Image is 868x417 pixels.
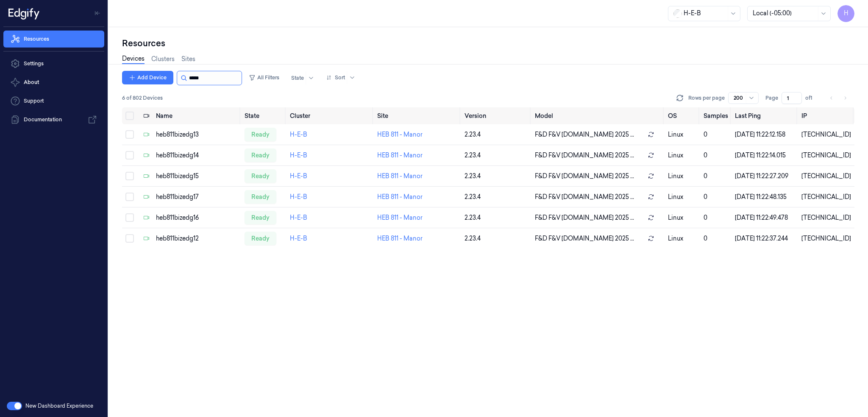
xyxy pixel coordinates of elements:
[290,193,307,201] a: H-E-B
[461,107,531,124] th: Version
[122,54,145,64] a: Devices
[465,130,528,139] div: 2.23.4
[290,172,307,180] a: H-E-B
[668,172,697,181] p: linux
[465,193,528,202] div: 2.23.4
[245,128,276,141] div: ready
[735,172,795,181] div: [DATE] 11:22:27.209
[377,131,423,138] a: HEB 811 - Manor
[704,172,728,181] div: 0
[3,111,104,128] a: Documentation
[826,92,851,104] nav: pagination
[735,213,795,222] div: [DATE] 11:22:49.478
[245,71,283,84] button: All Filters
[125,112,134,120] button: Select all
[3,92,104,109] a: Support
[377,172,423,180] a: HEB 811 - Manor
[665,107,700,124] th: OS
[377,151,423,159] a: HEB 811 - Manor
[801,234,851,243] div: [TECHNICAL_ID]
[704,234,728,243] div: 0
[287,107,374,124] th: Cluster
[122,37,854,49] div: Resources
[377,214,423,221] a: HEB 811 - Manor
[465,234,528,243] div: 2.23.4
[290,131,307,138] a: H-E-B
[122,71,173,84] button: Add Device
[245,211,276,224] div: ready
[700,107,732,124] th: Samples
[535,172,634,181] span: F&D F&V [DOMAIN_NAME] 2025 ...
[535,130,634,139] span: F&D F&V [DOMAIN_NAME] 2025 ...
[668,193,697,202] p: linux
[290,235,307,242] a: H-E-B
[156,213,238,222] div: heb811bizedg16
[153,107,241,124] th: Name
[377,193,423,201] a: HEB 811 - Manor
[374,107,461,124] th: Site
[801,130,851,139] div: [TECHNICAL_ID]
[3,55,104,72] a: Settings
[535,151,634,160] span: F&D F&V [DOMAIN_NAME] 2025 ...
[91,6,104,20] button: Toggle Navigation
[181,55,195,64] a: Sites
[290,214,307,221] a: H-E-B
[798,107,854,124] th: IP
[735,193,795,202] div: [DATE] 11:22:48.135
[125,151,134,160] button: Select row
[668,213,697,222] p: linux
[377,235,423,242] a: HEB 811 - Manor
[245,148,276,162] div: ready
[688,94,725,102] p: Rows per page
[531,107,665,124] th: Model
[241,107,286,124] th: State
[245,190,276,204] div: ready
[125,130,134,139] button: Select row
[801,213,851,222] div: [TECHNICAL_ID]
[704,213,728,222] div: 0
[668,130,697,139] p: linux
[245,232,276,245] div: ready
[735,234,795,243] div: [DATE] 11:22:37.244
[465,151,528,160] div: 2.23.4
[290,151,307,159] a: H-E-B
[3,31,104,48] a: Resources
[535,234,634,243] span: F&D F&V [DOMAIN_NAME] 2025 ...
[125,234,134,243] button: Select row
[805,94,819,102] span: of 1
[125,172,134,180] button: Select row
[735,130,795,139] div: [DATE] 11:22:12.158
[245,169,276,183] div: ready
[704,193,728,202] div: 0
[156,130,238,139] div: heb811bizedg13
[801,151,851,160] div: [TECHNICAL_ID]
[732,107,798,124] th: Last Ping
[801,193,851,202] div: [TECHNICAL_ID]
[837,5,854,22] button: H
[704,151,728,160] div: 0
[668,151,697,160] p: linux
[156,234,238,243] div: heb811bizedg12
[465,172,528,181] div: 2.23.4
[735,151,795,160] div: [DATE] 11:22:14.015
[156,193,238,202] div: heb811bizedg17
[125,213,134,222] button: Select row
[704,130,728,139] div: 0
[151,55,175,64] a: Clusters
[668,234,697,243] p: linux
[535,213,634,222] span: F&D F&V [DOMAIN_NAME] 2025 ...
[465,213,528,222] div: 2.23.4
[125,193,134,201] button: Select row
[3,74,104,91] button: About
[801,172,851,181] div: [TECHNICAL_ID]
[765,94,778,102] span: Page
[156,172,238,181] div: heb811bizedg15
[535,193,634,202] span: F&D F&V [DOMAIN_NAME] 2025 ...
[156,151,238,160] div: heb811bizedg14
[122,94,163,102] span: 6 of 802 Devices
